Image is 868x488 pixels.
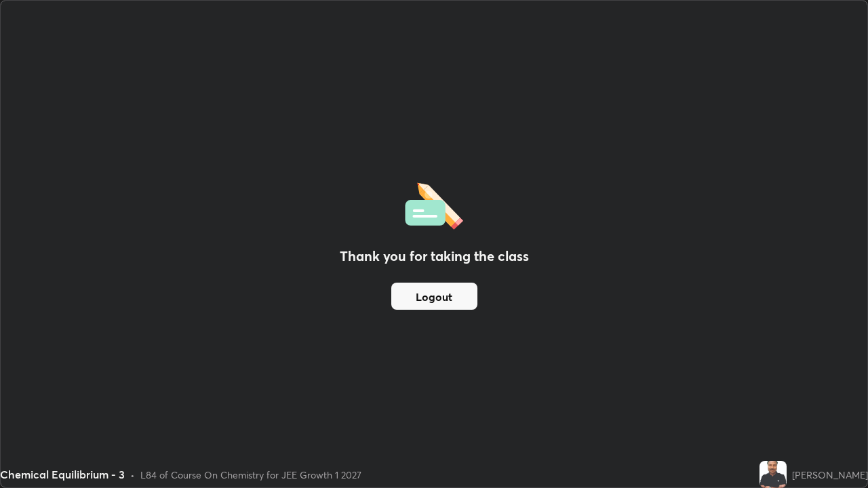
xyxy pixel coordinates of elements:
div: L84 of Course On Chemistry for JEE Growth 1 2027 [140,468,361,482]
div: • [130,468,135,482]
img: offlineFeedback.1438e8b3.svg [405,178,463,230]
div: [PERSON_NAME] [792,468,868,482]
h2: Thank you for taking the class [340,246,529,266]
button: Logout [391,283,477,310]
img: 082fcddd6cff4f72b7e77e0352d4d048.jpg [759,461,787,488]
